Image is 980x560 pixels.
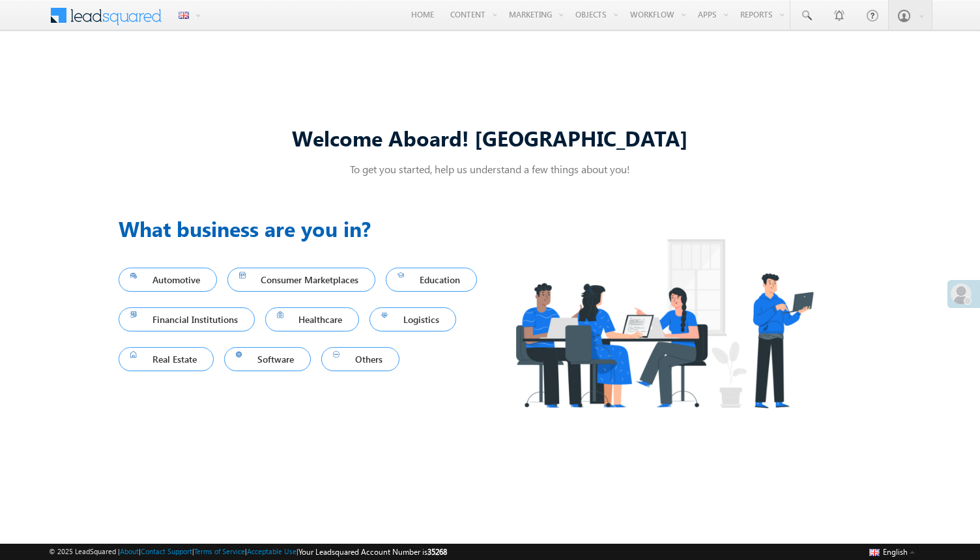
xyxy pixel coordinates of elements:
[119,124,861,152] div: Welcome Aboard! [GEOGRAPHIC_DATA]
[883,547,908,557] span: English
[236,350,300,368] span: Software
[141,547,192,555] a: Contact Support
[119,213,490,244] h3: What business are you in?
[130,271,205,288] span: Automotive
[130,311,243,328] span: Financial Institutions
[277,311,348,328] span: Healthcare
[427,547,447,557] span: 35268
[49,546,447,558] span: © 2025 LeadSquared | | | | |
[333,350,388,368] span: Others
[397,271,465,288] span: Education
[866,544,918,559] button: English
[381,311,444,328] span: Logistics
[119,162,861,176] p: To get you started, help us understand a few things about you!
[239,271,364,288] span: Consumer Marketplaces
[247,547,296,555] a: Acceptable Use
[298,547,447,557] span: Your Leadsquared Account Number is
[490,213,838,434] img: Industry.png
[130,350,202,368] span: Real Estate
[194,547,245,555] a: Terms of Service
[120,547,139,555] a: About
